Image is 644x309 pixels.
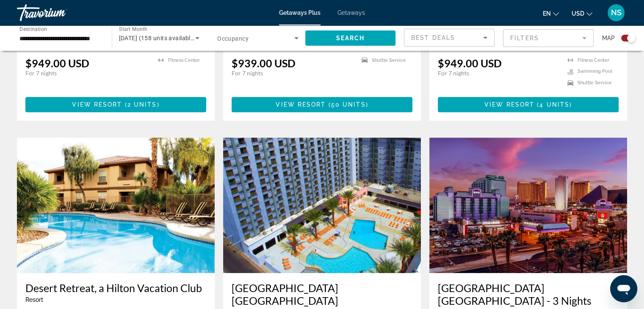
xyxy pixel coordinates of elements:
span: Resort [25,296,43,303]
img: RM79O01X.jpg [223,138,421,273]
span: 2 units [127,101,157,108]
span: Shuttle Service [372,58,406,63]
button: Filter [503,29,594,47]
p: For 7 nights [232,69,353,77]
span: Map [602,32,615,44]
span: 50 units [331,101,366,108]
a: Travorium [17,2,102,24]
button: View Resort(50 units) [232,97,412,112]
span: USD [572,10,584,17]
span: en [543,10,551,17]
p: $939.00 USD [232,57,296,69]
button: User Menu [605,4,627,22]
span: Fitness Center [578,58,609,63]
p: $949.00 USD [438,57,502,69]
iframe: Button to launch messaging window [610,275,637,302]
span: View Resort [276,101,326,108]
a: [GEOGRAPHIC_DATA] [GEOGRAPHIC_DATA] [232,281,412,307]
span: Best Deals [411,34,455,41]
span: Start Month [119,26,147,32]
span: ( ) [326,101,368,108]
p: For 7 nights [438,69,559,77]
span: Shuttle Service [578,80,612,86]
img: ii_dep1.jpg [17,138,215,273]
a: Getaways [337,9,365,16]
a: Getaways Plus [279,9,321,16]
span: NS [611,8,622,17]
span: ( ) [122,101,160,108]
span: View Resort [484,101,534,108]
span: Destination [19,26,47,32]
p: $949.00 USD [25,57,89,69]
span: Fitness Center [168,58,200,63]
button: View Resort(4 units) [438,97,619,112]
mat-select: Sort by [411,33,487,43]
button: Search [305,30,396,46]
span: ( ) [534,101,572,108]
button: View Resort(2 units) [25,97,206,112]
span: View Resort [72,101,122,108]
a: Desert Retreat, a Hilton Vacation Club [25,281,206,294]
img: RM79E01X.jpg [429,138,627,273]
span: Search [336,35,365,41]
span: Occupancy [217,35,249,42]
span: [DATE] (158 units available) [119,35,196,41]
p: For 7 nights [25,69,149,77]
span: Swimming Pool [578,69,612,74]
button: Change currency [572,7,592,19]
button: Change language [543,7,559,19]
span: 4 units [539,101,569,108]
a: [GEOGRAPHIC_DATA] [GEOGRAPHIC_DATA] - 3 Nights [438,281,619,307]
